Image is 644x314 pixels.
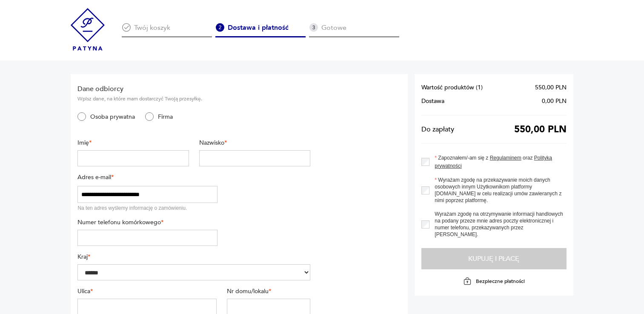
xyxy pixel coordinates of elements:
p: Wpisz dane, na które mam dostarczyć Twoją przesyłkę. [77,95,310,102]
label: Wyrażam zgodę na przekazywanie moich danych osobowych innym Użytkownikom platformy [DOMAIN_NAME] ... [429,177,567,204]
span: 550,00 PLN [514,126,567,133]
label: Wyrażam zgodę na otrzymywanie informacji handlowych na podany przeze mnie adres poczty elektronic... [429,211,567,238]
label: Imię [77,139,189,147]
span: 0,00 PLN [542,98,567,105]
label: Nazwisko [199,139,310,147]
span: Dostawa [421,98,444,105]
img: Ikona [215,23,224,32]
label: Nr domu/lokalu [227,287,310,295]
label: Osoba prywatna [86,113,135,121]
img: Ikona [309,23,318,32]
img: Ikona [122,23,131,32]
label: Numer telefonu komórkowego [77,218,217,226]
label: Zapoznałem/-am się z oraz [429,154,567,170]
label: Kraj [77,253,310,261]
span: Wartość produktów ( 1 ) [421,84,483,91]
img: Patyna - sklep z meblami i dekoracjami vintage [71,8,105,51]
span: 550,00 PLN [535,84,567,91]
label: Adres e-mail [77,173,217,181]
a: Polityką prywatności [435,155,552,169]
p: Bezpieczne płatności [476,278,525,285]
label: Firma [154,113,173,121]
div: Twój koszyk [122,23,212,37]
div: Gotowe [309,23,399,37]
label: Ulica [77,287,217,295]
div: Dostawa i płatność [215,23,306,37]
span: Do zapłaty [421,126,454,133]
img: Ikona kłódki [463,277,472,285]
div: Na ten adres wyślemy informację o zamówieniu. [77,205,217,211]
a: Regulaminem [490,155,521,161]
h2: Dane odbiorcy [77,84,310,94]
